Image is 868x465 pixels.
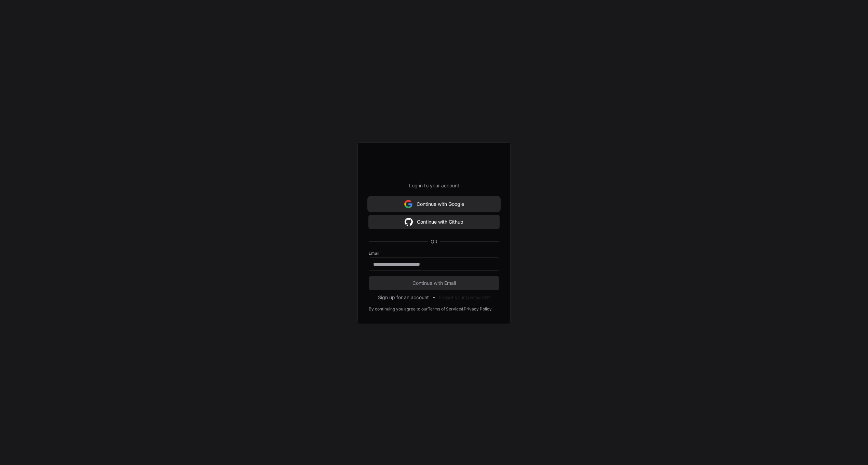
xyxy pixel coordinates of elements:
img: Sign in with google [405,215,413,229]
button: Forgot your password? [439,294,490,301]
div: & [461,306,464,312]
span: OR [428,238,440,245]
button: Continue with Email [369,276,499,290]
a: Privacy Policy. [464,306,492,312]
button: Sign up for an account [378,294,429,301]
p: Log in to your account [369,182,499,189]
a: Terms of Service [428,306,461,312]
label: Email [369,251,499,256]
span: Continue with Email [369,280,499,287]
div: By continuing you agree to our [369,306,428,312]
button: Continue with Google [369,197,499,211]
img: Sign in with google [404,197,412,211]
button: Continue with Github [369,215,499,229]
